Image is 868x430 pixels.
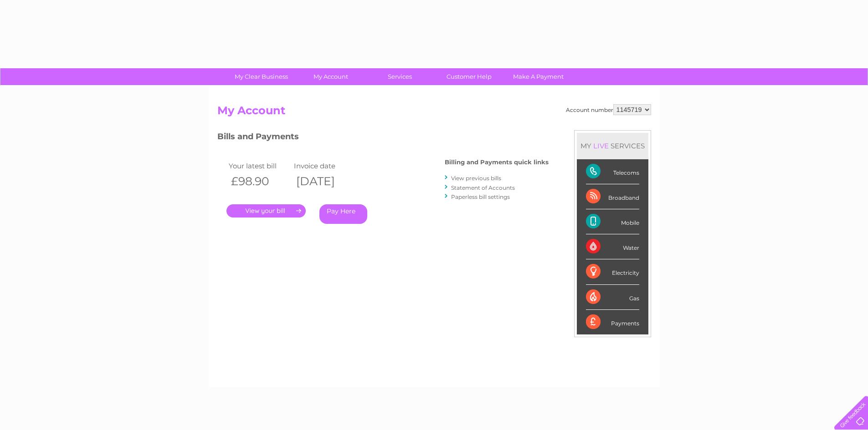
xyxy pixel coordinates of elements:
h3: Bills and Payments [217,130,549,146]
div: Mobile [586,209,639,234]
div: Broadband [586,184,639,209]
a: . [226,204,306,218]
div: Account number [566,104,651,115]
a: View previous bills [451,175,501,182]
td: Your latest bill [226,160,292,172]
div: Telecoms [586,159,639,184]
a: Services [362,68,437,85]
h4: Billing and Payments quick links [445,159,549,166]
div: Water [586,234,639,259]
a: Statement of Accounts [451,184,515,191]
div: Gas [586,285,639,310]
a: Paperless bill settings [451,193,510,200]
th: [DATE] [292,172,357,191]
div: MY SERVICES [577,133,648,159]
a: Customer Help [431,68,507,85]
a: Make A Payment [501,68,576,85]
h2: My Account [217,104,651,121]
div: Electricity [586,259,639,284]
a: My Clear Business [224,68,299,85]
div: Payments [586,310,639,334]
div: LIVE [591,142,611,150]
a: My Account [293,68,368,85]
td: Invoice date [292,160,357,172]
th: £98.90 [226,172,292,191]
a: Pay Here [319,204,367,224]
